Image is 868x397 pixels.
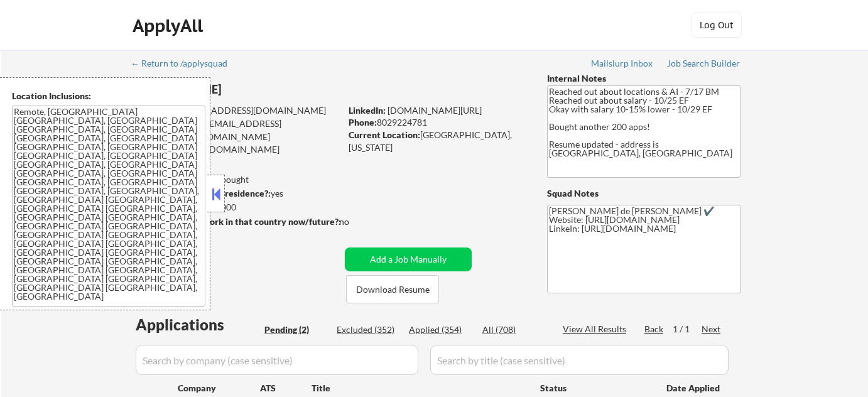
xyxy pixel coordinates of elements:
[409,324,472,336] div: Applied (354)
[547,187,741,200] div: Squad Notes
[260,382,312,394] div: ATS
[349,117,377,128] strong: Phone:
[131,201,340,214] div: $160,000
[349,129,420,140] strong: Current Location:
[133,15,207,36] div: ApplyAll
[346,275,439,303] button: Download Resume
[644,323,665,335] div: Back
[131,59,239,68] div: ← Return to /applysquad
[482,324,545,336] div: All (708)
[132,216,341,227] strong: Will need Visa to work in that country now/future?:
[388,105,482,116] a: [DOMAIN_NAME][URL]
[692,13,742,38] button: Log Out
[133,117,340,142] div: [EMAIL_ADDRESS][DOMAIN_NAME]
[131,173,340,186] div: 354 sent / 400 bought
[667,59,741,68] div: Job Search Builder
[349,116,526,129] div: 8029224781
[430,345,729,375] input: Search by title (case sensitive)
[133,104,340,117] div: [EMAIL_ADDRESS][DOMAIN_NAME]
[339,215,375,228] div: no
[345,247,472,271] button: Add a Job Manually
[349,105,386,116] strong: LinkedIn:
[12,90,205,102] div: Location Inclusions:
[264,324,327,336] div: Pending (2)
[312,382,528,394] div: Title
[667,58,741,71] a: Job Search Builder
[132,131,340,155] div: [DOMAIN_NAME][EMAIL_ADDRESS][DOMAIN_NAME]
[666,382,722,394] div: Date Applied
[591,58,654,71] a: Mailslurp Inbox
[673,323,702,335] div: 1 / 1
[591,59,654,68] div: Mailslurp Inbox
[178,382,260,394] div: Company
[547,72,741,85] div: Internal Notes
[349,129,526,153] div: [GEOGRAPHIC_DATA], [US_STATE]
[136,345,418,375] input: Search by company (case sensitive)
[702,323,722,335] div: Next
[132,82,390,97] div: [PERSON_NAME]
[136,317,260,332] div: Applications
[563,323,630,335] div: View All Results
[337,324,399,336] div: Excluded (352)
[131,58,239,71] a: ← Return to /applysquad
[131,187,337,200] div: yes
